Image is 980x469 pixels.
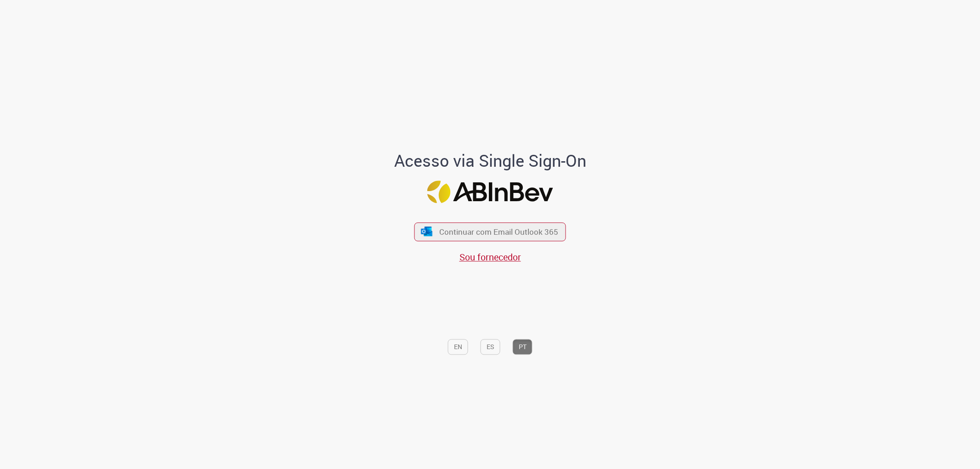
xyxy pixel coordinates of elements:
img: ícone Azure/Microsoft 360 [420,226,433,236]
img: Logo ABInBev [427,181,553,203]
span: Continuar com Email Outlook 365 [439,226,558,237]
a: Sou fornecedor [459,251,521,263]
button: PT [513,339,532,355]
button: EN [448,339,468,355]
button: ES [481,339,500,355]
button: ícone Azure/Microsoft 360 Continuar com Email Outlook 365 [414,222,566,241]
h1: Acesso via Single Sign-On [363,152,617,170]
